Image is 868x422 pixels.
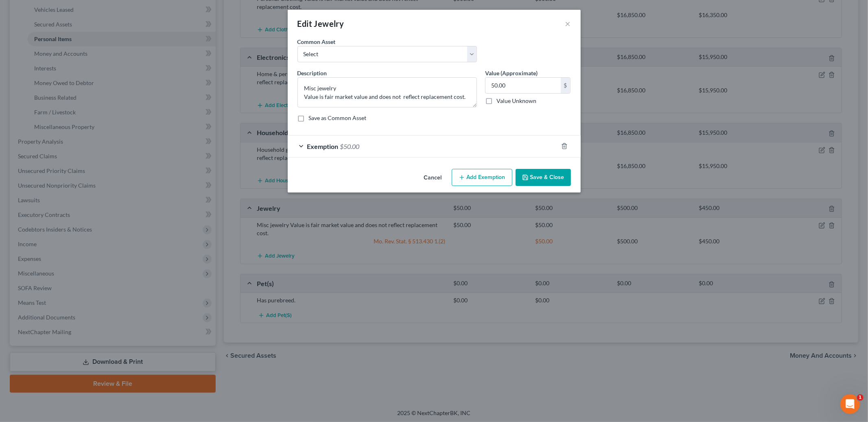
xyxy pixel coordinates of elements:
[297,18,344,29] div: Edit Jewelry
[297,70,327,77] span: Description
[297,37,336,46] label: Common Asset
[452,169,512,186] button: Add Exemption
[840,394,860,414] iframe: Intercom live chat
[418,170,448,186] button: Cancel
[565,19,571,28] button: ×
[309,114,367,122] label: Save as Common Asset
[857,394,864,401] span: 1
[485,69,538,77] label: Value (Approximate)
[561,78,571,93] div: $
[516,169,571,186] button: Save & Close
[307,142,339,150] span: Exemption
[496,97,536,105] label: Value Unknown
[485,78,561,93] input: 0.00
[340,142,360,150] span: $50.00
